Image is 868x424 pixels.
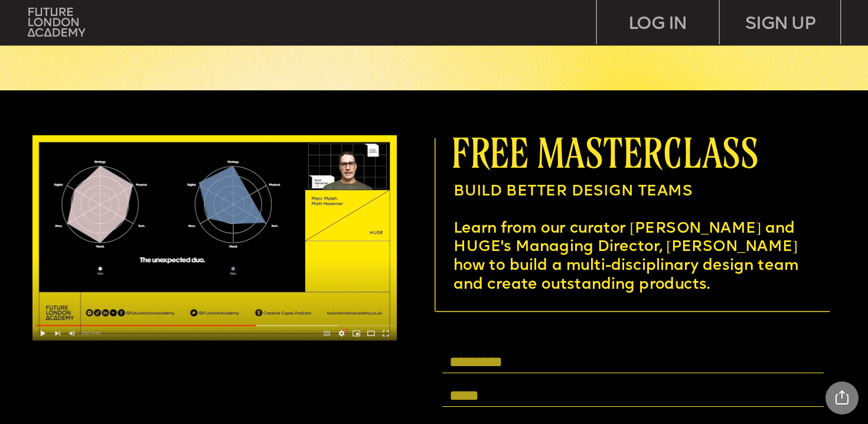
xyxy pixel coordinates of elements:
span: free masterclass [451,129,758,174]
img: upload-6120175a-1ecc-4694-bef1-d61fdbc9d61d.jpg [32,135,397,341]
div: Share [825,381,859,415]
span: BUILD BETTER DESIGN TEAMS [453,184,693,200]
img: upload-bfdffa89-fac7-4f57-a443-c7c39906ba42.png [28,8,84,37]
span: Learn from our curator [PERSON_NAME] and HUGE's Managing Director, [PERSON_NAME] how to build a m... [453,221,802,293]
